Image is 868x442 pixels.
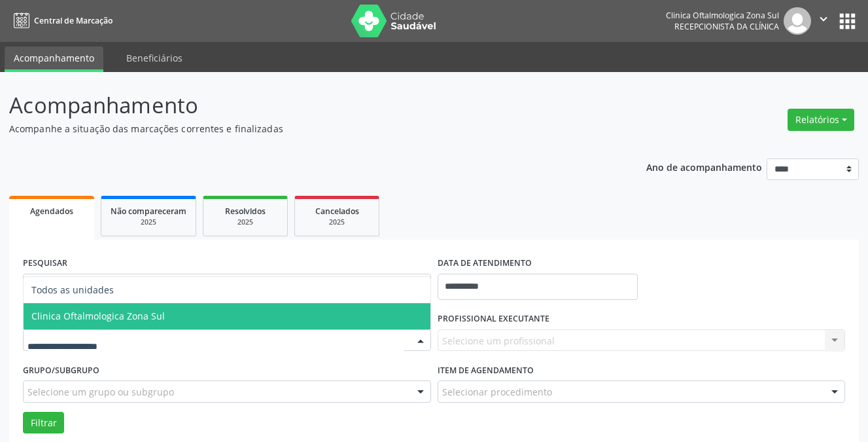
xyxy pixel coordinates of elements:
span: Central de Marcação [34,15,113,26]
label: Item de agendamento [438,360,534,380]
button: Filtrar [23,412,64,434]
span: Recepcionista da clínica [674,21,779,32]
span: Não compareceram [111,206,186,217]
span: Selecione um grupo ou subgrupo [27,385,174,399]
label: DATA DE ATENDIMENTO [438,253,532,274]
p: Acompanhe a situação das marcações correntes e finalizadas [9,122,604,136]
img: img [784,7,811,35]
span: Todos as unidades [31,284,114,296]
div: 2025 [213,217,278,227]
label: PROFISSIONAL EXECUTANTE [438,309,549,329]
a: Beneficiários [117,46,192,69]
a: Acompanhamento [5,46,103,72]
div: 2025 [111,217,186,227]
div: 2025 [304,217,370,227]
label: Grupo/Subgrupo [23,360,99,380]
button: Relatórios [788,109,854,131]
button:  [811,7,836,35]
i:  [816,12,831,26]
p: Ano de acompanhamento [646,158,762,175]
span: Agendados [30,206,73,217]
div: Clinica Oftalmologica Zona Sul [666,10,779,21]
span: Resolvidos [225,206,266,217]
p: Acompanhamento [9,89,604,122]
span: Cancelados [315,206,359,217]
span: Clinica Oftalmologica Zona Sul [31,310,165,322]
span: Selecionar procedimento [442,385,552,399]
button: apps [836,10,859,33]
a: Central de Marcação [9,10,113,31]
label: PESQUISAR [23,253,67,274]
